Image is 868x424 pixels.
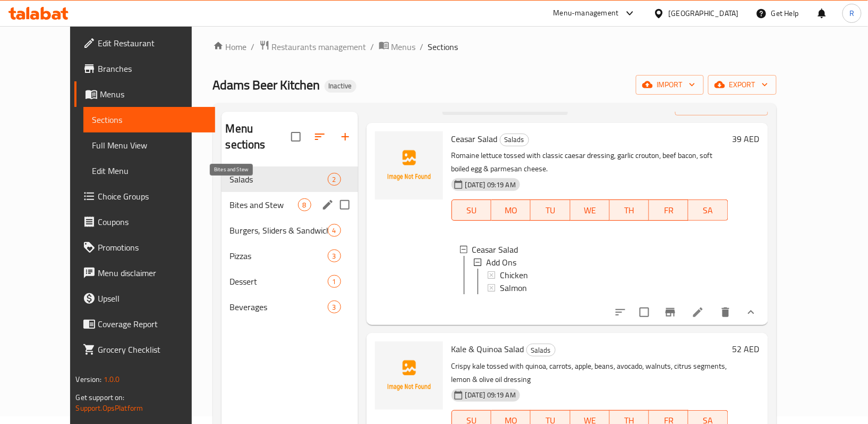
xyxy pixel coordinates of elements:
span: Full Menu View [92,139,207,152]
button: Branch-specific-item [658,300,683,325]
span: Edit Restaurant [98,37,207,49]
button: SA [688,199,728,221]
button: TH [610,199,649,221]
span: Sections [92,113,207,126]
span: Dessert [230,275,328,288]
a: Edit Restaurant [74,30,215,56]
button: edit [320,197,336,213]
span: 8 [299,200,311,210]
span: 4 [328,226,341,236]
button: MO [491,199,531,221]
span: Select to update [633,301,656,323]
img: Kale & Quinoa Salad [375,342,443,410]
span: Inactive [325,81,356,90]
span: 3 [328,302,341,312]
a: Restaurants management [259,40,367,54]
span: Grocery Checklist [98,343,207,356]
span: Chicken [500,269,528,281]
a: Menus [379,40,416,54]
span: MO [496,203,526,218]
button: import [636,75,704,95]
div: Bites and Stew8edit [222,192,358,218]
div: Inactive [325,80,356,93]
button: sort-choices [608,300,633,325]
a: Home [213,40,247,53]
a: Support.OpsPlatform [75,401,143,415]
a: Choice Groups [74,184,215,209]
span: Beverages [230,301,328,313]
li: / [420,40,424,53]
span: Burgers, Sliders & Sandwiches [230,224,328,237]
span: Menu disclaimer [98,267,207,279]
span: 1.0.0 [104,372,120,386]
span: Version: [75,372,101,386]
button: TU [531,199,570,221]
button: delete [713,300,738,325]
span: Coverage Report [98,318,207,330]
span: Salads [527,344,555,356]
span: Choice Groups [98,190,207,203]
div: items [328,275,341,288]
div: Pizzas3 [222,243,358,269]
a: Branches [74,56,215,81]
span: Edit Menu [92,164,207,177]
span: export [717,78,768,92]
button: FR [649,199,688,221]
div: items [298,198,311,211]
button: export [708,75,777,95]
a: Edit menu item [692,306,704,319]
nav: Menu sections [222,162,358,324]
span: R [849,7,854,19]
span: 3 [328,251,341,261]
span: 1 [328,277,341,287]
a: Upsell [74,286,215,311]
a: Menus [74,81,215,107]
span: SU [456,203,487,218]
div: Salads [500,134,529,146]
div: Salads2 [222,167,358,192]
span: SA [693,203,724,218]
h2: Menu items [367,97,424,113]
span: Ceasar Salad [452,131,498,147]
a: Edit Menu [83,158,215,184]
div: items [328,301,341,313]
span: Pizzas [230,250,328,262]
span: Adams Beer Kitchen [213,73,320,97]
span: Salmon [500,281,527,294]
span: Menus [392,40,416,53]
span: 2 [328,174,341,185]
button: show more [738,300,764,325]
nav: breadcrumb [213,40,777,54]
div: items [328,224,341,237]
button: SU [452,199,491,221]
p: Romaine lettuce tossed with classic caesar dressing, garlic crouton, beef bacon, soft boiled egg ... [452,149,728,176]
span: [DATE] 09:19 AM [461,180,520,190]
button: WE [571,199,610,221]
svg: Show Choices [745,306,758,319]
span: Upsell [98,292,207,305]
span: TH [614,203,645,218]
span: Branches [98,62,207,75]
div: Dessert1 [222,269,358,294]
span: [DATE] 09:19 AM [461,390,520,400]
div: Burgers, Sliders & Sandwiches4 [222,218,358,243]
a: Coverage Report [74,311,215,337]
span: Salads [230,173,328,186]
span: import [644,78,695,92]
span: Salads [500,134,529,146]
div: items [328,250,341,262]
a: Promotions [74,235,215,260]
li: / [371,40,375,53]
span: FR [653,203,684,218]
a: Coupons [74,209,215,235]
span: WE [575,203,606,218]
img: Ceasar Salad [375,131,443,199]
span: Get support on: [75,390,124,404]
span: TU [535,203,566,218]
span: Bites and Stew [230,198,298,211]
span: Menus [100,88,207,101]
span: Promotions [98,241,207,254]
